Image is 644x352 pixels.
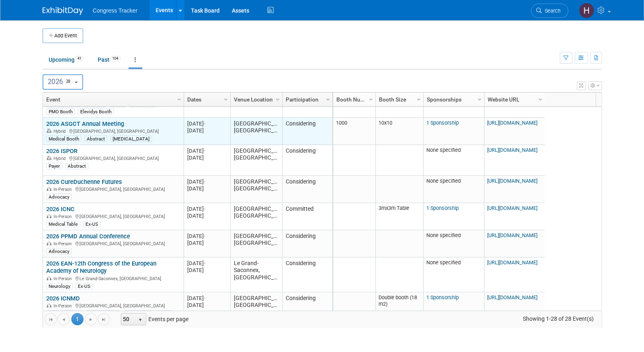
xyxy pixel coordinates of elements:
[379,93,418,106] a: Booth Size
[223,96,229,103] span: Column Settings
[93,7,137,14] span: Congress Tracker
[46,108,75,115] div: PMO Booth
[64,78,73,85] span: 28
[286,93,327,106] a: Participation
[46,240,180,247] div: [GEOGRAPHIC_DATA], [GEOGRAPHIC_DATA]
[58,313,70,325] a: Go to the previous page
[43,7,83,15] img: ExhibitDay
[75,56,84,62] span: 41
[426,232,461,238] span: None specified
[53,241,74,246] span: In-Person
[204,121,205,127] span: -
[187,267,227,274] div: [DATE]
[366,93,375,105] a: Column Settings
[487,147,537,153] a: [URL][DOMAIN_NAME]
[230,145,282,176] td: [GEOGRAPHIC_DATA], [GEOGRAPHIC_DATA]
[187,205,227,212] div: [DATE]
[204,179,205,185] span: -
[487,232,537,238] a: [URL][DOMAIN_NAME]
[46,205,75,213] a: 2026 ICNC
[531,4,568,18] a: Search
[426,205,459,211] a: 1 Sponsorship
[46,136,81,142] div: Medical Booth
[110,56,121,62] span: 104
[230,203,282,230] td: [GEOGRAPHIC_DATA], [GEOGRAPHIC_DATA]
[536,93,545,105] a: Column Settings
[46,147,77,155] a: 2026 ISPOR
[46,213,180,220] div: [GEOGRAPHIC_DATA], [GEOGRAPHIC_DATA]
[336,93,370,106] a: Booth Number
[47,316,54,323] span: Go to the first page
[274,96,281,103] span: Column Settings
[45,313,57,325] a: Go to the first page
[53,156,68,161] span: Hybrid
[234,93,277,106] a: Venue Location
[488,93,539,106] a: Website URL
[175,93,184,105] a: Column Settings
[47,303,51,307] img: In-Person Event
[375,292,423,320] td: Double booth (18 m2)
[204,233,205,239] span: -
[46,310,83,317] div: Neuromuscular
[537,96,543,103] span: Column Settings
[47,156,51,160] img: Hybrid Event
[204,148,205,154] span: -
[487,294,537,300] a: [URL][DOMAIN_NAME]
[46,275,180,282] div: Le Grand-Saconnex, [GEOGRAPHIC_DATA]
[487,178,537,184] a: [URL][DOMAIN_NAME]
[47,187,51,191] img: In-Person Event
[46,194,72,200] div: Advocacy
[187,295,227,302] div: [DATE]
[204,260,205,266] span: -
[204,206,205,212] span: -
[187,240,227,246] div: [DATE]
[187,178,227,185] div: [DATE]
[476,96,483,103] span: Column Settings
[71,313,83,325] span: 1
[46,260,156,275] a: 2026 EAN-12th Congress of the European Academy of Neurology
[53,214,74,219] span: In-Person
[426,120,459,126] a: 1 Sponsorship
[98,313,110,325] a: Go to the last page
[47,276,51,280] img: In-Person Event
[230,230,282,257] td: [GEOGRAPHIC_DATA], [GEOGRAPHIC_DATA]
[204,295,205,301] span: -
[282,292,332,320] td: Considering
[46,178,122,186] a: 2026 CureDuchenne Futures
[46,93,178,106] a: Event
[230,176,282,203] td: [GEOGRAPHIC_DATA], [GEOGRAPHIC_DATA]
[221,93,230,105] a: Column Settings
[47,214,51,218] img: In-Person Event
[124,310,153,317] div: Symposium
[282,176,332,203] td: Considering
[187,185,227,192] div: [DATE]
[47,241,51,245] img: In-Person Event
[46,302,180,309] div: [GEOGRAPHIC_DATA], [GEOGRAPHIC_DATA]
[187,120,227,127] div: [DATE]
[187,93,225,106] a: Dates
[84,136,107,142] div: Abstract
[43,28,83,43] button: Add Event
[46,295,80,302] a: 2026 ICNMD
[110,136,152,142] div: [MEDICAL_DATA]
[46,221,80,227] div: Medical Table
[176,96,182,103] span: Column Settings
[101,316,107,323] span: Go to the last page
[375,118,423,145] td: 10x10
[53,129,68,134] span: Hybrid
[273,93,282,105] a: Column Settings
[47,129,51,133] img: Hybrid Event
[85,313,97,325] a: Go to the next page
[75,283,93,289] div: Ex-US
[187,147,227,154] div: [DATE]
[375,203,423,230] td: 3mx3m Table
[86,310,121,317] div: Medical Booth
[487,205,537,211] a: [URL][DOMAIN_NAME]
[230,257,282,292] td: Le Grand-Saconnex, [GEOGRAPHIC_DATA]
[282,257,332,292] td: Considering
[121,313,135,325] span: 50
[187,212,227,219] div: [DATE]
[579,3,594,18] img: Heather Jones
[110,313,197,325] span: Events per page
[230,292,282,320] td: [GEOGRAPHIC_DATA], [GEOGRAPHIC_DATA]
